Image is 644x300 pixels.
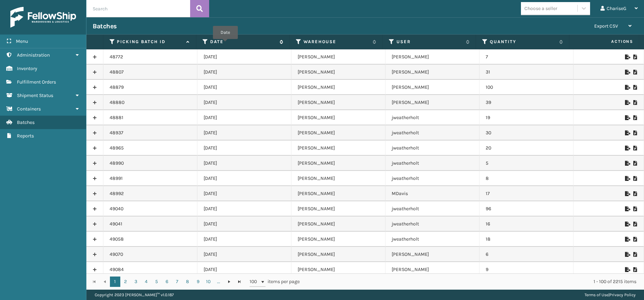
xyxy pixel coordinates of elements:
td: 48990 [103,156,197,171]
i: Print Picklist [633,191,637,196]
td: [DATE] [197,262,291,277]
td: [DATE] [197,95,291,110]
td: [DATE] [197,110,291,125]
i: Print Picklist [633,267,637,272]
label: User [396,39,463,45]
a: Privacy Policy [609,292,636,297]
td: 5 [479,156,573,171]
i: Export to .xls [625,267,629,272]
td: [PERSON_NAME] [291,95,385,110]
td: 49070 [103,247,197,262]
td: 49058 [103,232,197,247]
td: [DATE] [197,125,291,141]
td: [DATE] [197,141,291,156]
td: [PERSON_NAME] [385,247,479,262]
td: 48991 [103,171,197,186]
td: [DATE] [197,80,291,95]
label: Date [210,39,276,45]
td: [PERSON_NAME] [291,156,385,171]
td: jweatherholt [385,110,479,125]
td: 30 [479,125,573,141]
td: [PERSON_NAME] [291,141,385,156]
i: Export to .xls [625,55,629,59]
span: Export CSV [594,23,618,29]
td: 100 [479,80,573,95]
i: Print Picklist [633,146,637,151]
td: [PERSON_NAME] [291,49,385,65]
i: Print Picklist [633,237,637,242]
td: 49084 [103,262,197,277]
td: jweatherholt [385,141,479,156]
td: jweatherholt [385,201,479,216]
td: 9 [479,262,573,277]
td: jweatherholt [385,125,479,141]
i: Print Picklist [633,222,637,226]
div: 1 - 100 of 2215 items [309,278,636,285]
td: 48879 [103,80,197,95]
label: Warehouse [304,39,370,45]
td: 18 [479,232,573,247]
h3: Batches [93,22,117,30]
label: Quantity [490,39,556,45]
i: Print Picklist [633,130,637,135]
img: logo [10,7,76,28]
td: [DATE] [197,65,291,80]
td: [DATE] [197,49,291,65]
i: Export to .xls [625,161,629,166]
i: Print Picklist [633,115,637,120]
td: [DATE] [197,216,291,232]
td: [PERSON_NAME] [291,171,385,186]
td: [PERSON_NAME] [291,186,385,201]
i: Export to .xls [625,206,629,211]
i: Print Picklist [633,70,637,75]
p: Copyright 2023 [PERSON_NAME]™ v 1.0.187 [95,290,174,300]
a: 7 [172,277,183,287]
td: 7 [479,49,573,65]
td: 48992 [103,186,197,201]
a: 9 [193,277,203,287]
i: Export to .xls [625,115,629,120]
i: Print Picklist [633,206,637,211]
i: Export to .xls [625,237,629,242]
td: 17 [479,186,573,201]
span: Go to the last page [237,279,242,284]
td: [PERSON_NAME] [385,262,479,277]
td: 48965 [103,141,197,156]
td: 19 [479,110,573,125]
i: Export to .xls [625,100,629,105]
td: [PERSON_NAME] [291,110,385,125]
span: Inventory [17,66,37,71]
i: Print Picklist [633,100,637,105]
td: 49040 [103,201,197,216]
i: Print Picklist [633,161,637,166]
i: Print Picklist [633,55,637,59]
td: [PERSON_NAME] [385,65,479,80]
td: [PERSON_NAME] [291,80,385,95]
td: [PERSON_NAME] [291,247,385,262]
td: jweatherholt [385,171,479,186]
td: [DATE] [197,171,291,186]
td: [PERSON_NAME] [291,232,385,247]
span: Shipment Status [17,93,53,98]
td: 8 [479,171,573,186]
i: Print Picklist [633,85,637,90]
a: 2 [120,277,131,287]
span: Reports [17,133,34,139]
td: 48937 [103,125,197,141]
td: [PERSON_NAME] [291,216,385,232]
a: 4 [141,277,151,287]
td: [DATE] [197,186,291,201]
span: Menu [16,38,28,44]
td: [DATE] [197,156,291,171]
a: Terms of Use [585,292,608,297]
a: 6 [162,277,172,287]
a: 5 [151,277,162,287]
i: Export to .xls [625,252,629,257]
td: [PERSON_NAME] [291,262,385,277]
span: items per page [250,277,300,287]
td: 48881 [103,110,197,125]
a: 10 [203,277,214,287]
td: [PERSON_NAME] [385,95,479,110]
td: 48807 [103,65,197,80]
td: jweatherholt [385,156,479,171]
